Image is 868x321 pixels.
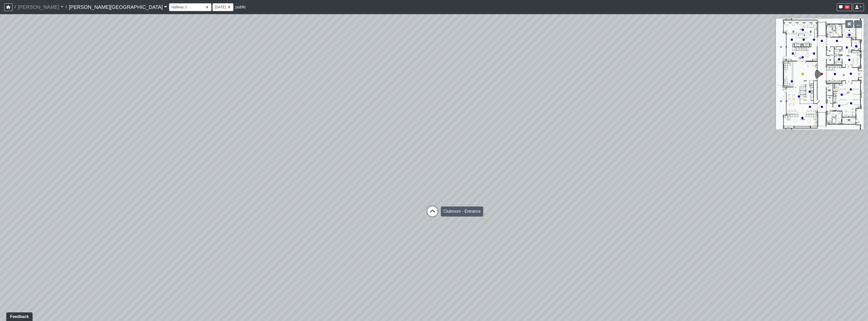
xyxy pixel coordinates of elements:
[4,311,34,321] iframe: Ybug feedback widget
[845,5,850,9] span: 58
[13,2,18,12] span: /
[69,2,167,12] a: [PERSON_NAME][GEOGRAPHIC_DATA]
[18,2,64,12] a: [PERSON_NAME]
[64,2,69,12] span: /
[235,5,246,9] span: public
[441,206,483,216] div: Clubroom - Entrance
[837,3,852,11] button: 58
